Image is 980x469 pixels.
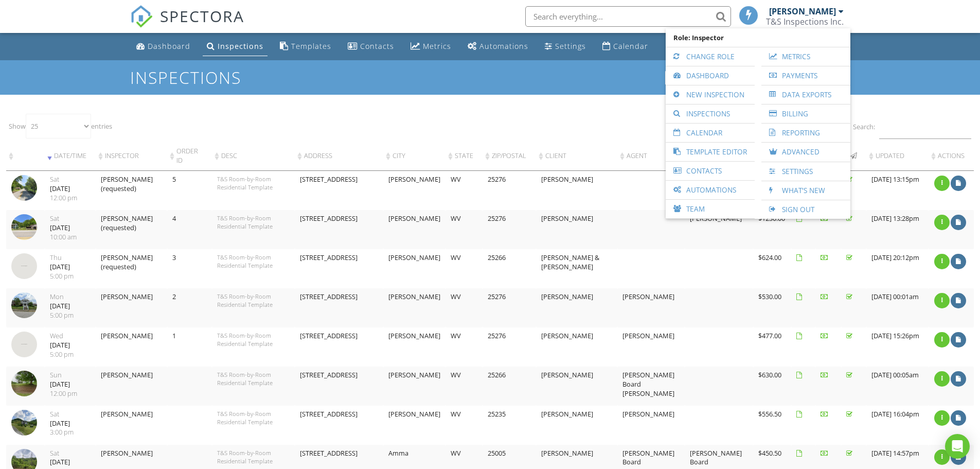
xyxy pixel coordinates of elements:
a: Settings [767,162,845,181]
td: [STREET_ADDRESS] [295,171,383,210]
div: 5:00 pm [50,272,91,281]
div: [DATE] [50,419,91,428]
td: 25266 [483,249,536,288]
td: [STREET_ADDRESS] [295,367,383,406]
td: WV [446,210,483,249]
td: 25276 [483,288,536,327]
div: Sun [50,371,91,380]
a: Settings [541,37,590,56]
img: streetview [11,214,37,240]
input: Search: [879,114,971,139]
a: Contacts [344,37,398,56]
td: [STREET_ADDRESS] [295,406,383,445]
td: 25276 [483,171,536,210]
td: [STREET_ADDRESS] [295,288,383,327]
td: [STREET_ADDRESS] [295,249,383,288]
td: [DATE] 16:04pm [866,406,929,445]
div: T&S Room-by-Room Residential Template [217,449,290,465]
img: streetview [11,175,37,201]
div: Inspections [218,41,263,51]
div: Export [665,71,706,85]
td: [DATE] 13:15pm [866,171,929,210]
div: [PERSON_NAME] [769,6,836,16]
div: Mon [50,292,91,302]
a: Data Exports [767,85,845,104]
th: Inspector: activate to sort column ascending [96,142,167,171]
th: client: activate to sort column ascending [536,142,617,171]
a: Change Role [671,47,750,66]
div: 10:00 am [50,233,91,242]
th: Agent: activate to sort column ascending [617,142,685,171]
td: [PERSON_NAME] [536,288,617,327]
td: [PERSON_NAME] [617,288,685,327]
td: [PERSON_NAME] [383,406,446,445]
input: Search everything... [525,6,731,27]
div: [DATE] [50,380,91,389]
td: WV [446,327,483,367]
td: $624.00 [753,249,791,288]
div: T&S Room-by-Room Residential Template [217,253,290,270]
label: Search: [853,114,971,139]
div: Open Intercom Messenger [945,434,970,459]
td: [PERSON_NAME] [96,406,167,445]
td: [PERSON_NAME] [96,327,167,367]
div: Dashboard [148,41,190,51]
td: [PERSON_NAME] (requested) [96,171,167,210]
a: Contacts [671,162,750,180]
td: [STREET_ADDRESS] [295,210,383,249]
td: [PERSON_NAME] Board [PERSON_NAME] [617,367,685,406]
div: Templates [291,41,331,51]
a: Team [671,200,750,218]
span: Role: Inspector [671,28,845,47]
div: T&S Room-by-Room Residential Template [217,410,290,426]
a: SPECTORA [130,14,244,36]
td: [PERSON_NAME] (requested) [96,249,167,288]
td: $1230.00 [753,210,791,249]
td: 4 [167,210,212,249]
div: Calendar [613,41,648,51]
th: : activate to sort column ascending [6,142,45,171]
td: WV [446,171,483,210]
img: streetview [11,371,37,396]
div: Automations [479,41,528,51]
th: Actions: activate to sort column ascending [929,142,974,171]
td: [PERSON_NAME] [536,327,617,367]
td: [DATE] 00:01am [866,288,929,327]
div: T&S Room-by-Room Residential Template [217,214,290,231]
td: [PERSON_NAME] [536,210,617,249]
td: [PERSON_NAME] & [PERSON_NAME] [536,249,617,288]
td: [PERSON_NAME] [383,210,446,249]
div: Sat [50,449,91,458]
td: 5 [167,171,212,210]
a: Dashboard [132,37,194,56]
div: 5:00 pm [50,350,91,359]
th: City: activate to sort column ascending [383,142,446,171]
td: [PERSON_NAME] [383,249,446,288]
a: Export [664,70,707,86]
h1: Inspections [130,68,850,86]
div: 3:00 pm [50,428,91,437]
div: [DATE] [50,263,91,272]
div: T&S Room-by-Room Residential Template [217,292,290,309]
th: Order ID: activate to sort column ascending [167,142,212,171]
div: Thu [50,253,91,263]
div: 12:00 pm [50,194,91,203]
td: [PERSON_NAME] [383,171,446,210]
a: Advanced [767,143,845,162]
a: Automations (Basic) [464,37,532,56]
a: Automations [671,181,750,199]
td: WV [446,367,483,406]
a: Payments [767,66,845,85]
div: Settings [555,41,586,51]
div: Sat [50,410,91,419]
td: 25235 [483,406,536,445]
td: 25266 [483,367,536,406]
td: $630.00 [753,367,791,406]
a: Inspections [203,37,268,56]
a: Calendar [671,124,750,142]
td: [PERSON_NAME] [536,367,617,406]
td: [DATE] 13:28pm [866,210,929,249]
a: Reporting [767,124,845,142]
div: T&S Inspections Inc. [766,16,844,27]
div: Sat [50,214,91,223]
